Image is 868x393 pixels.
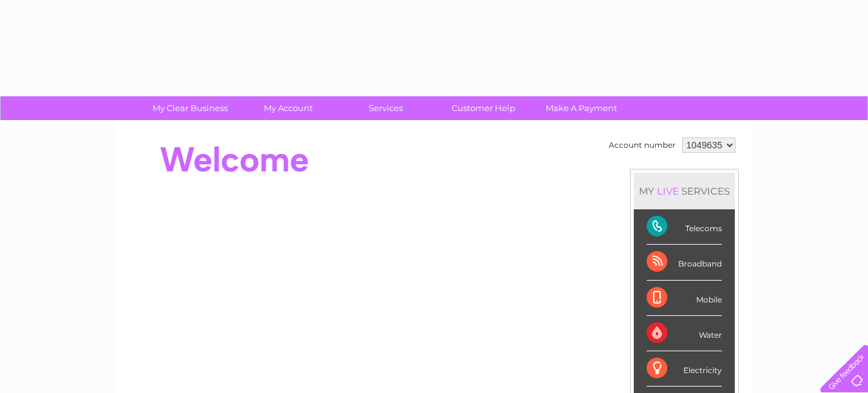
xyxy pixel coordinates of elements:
[647,245,722,280] div: Broadband
[647,209,722,245] div: Telecoms
[634,173,735,209] div: MY SERVICES
[647,351,722,387] div: Electricity
[528,96,634,120] a: Make A Payment
[647,281,722,316] div: Mobile
[235,96,341,120] a: My Account
[333,96,439,120] a: Services
[605,134,679,156] td: Account number
[647,316,722,351] div: Water
[137,96,243,120] a: My Clear Business
[654,185,681,197] div: LIVE
[430,96,537,120] a: Customer Help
